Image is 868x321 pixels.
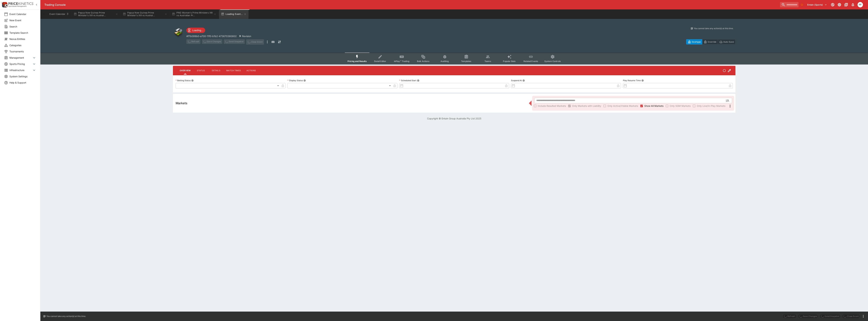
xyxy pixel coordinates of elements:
[9,81,36,84] span: Help & Support
[723,40,734,44] p: Auto-Save
[176,79,191,82] p: Betting Status
[121,9,169,19] button: Papua New Guinea Prime Minister's XIII vs Austral...
[9,31,36,35] span: Template Search
[857,1,864,8] button: Peter Fairgrieve
[523,60,538,62] span: Related Events
[861,314,865,318] button: more
[173,27,184,38] img: other.png
[805,2,829,7] button: Select Tenant
[728,104,732,108] svg: More
[686,39,702,44] button: Overtype
[242,34,251,38] p: Revision
[191,79,194,82] button: Betting Status
[780,2,799,7] input: search
[544,60,561,62] span: System Controls
[8,6,27,7] img: Sportsbook Management
[9,50,36,53] span: Tournaments
[9,43,36,47] span: Categories
[686,39,735,44] div: Start From
[208,67,224,75] button: Details
[177,67,193,75] button: Overview
[219,9,248,19] button: Loading Event...
[186,34,237,38] p: Copy To Clipboard
[399,79,416,82] p: Scheduled Start
[303,79,306,82] button: Display Status
[697,104,725,108] span: Only Live/In-Play Markets
[607,104,638,108] span: Only Active/Visible Markets
[9,25,36,28] span: Search
[670,104,691,108] span: Only SGM Markets
[441,60,449,62] span: Auditing
[718,39,735,44] button: Auto-Save
[345,53,564,65] div: Event type filters
[244,67,259,75] button: Actions
[644,104,663,108] span: Show All Markets
[9,62,32,66] span: Sports Pricing
[9,37,36,41] span: Nexus Entities
[858,2,863,7] div: Peter Fairgrieve
[511,79,522,82] p: Suspend At
[417,60,429,62] span: Bulk Actions
[348,60,367,62] span: Pricing and Results
[522,79,525,82] button: Suspend At
[374,60,386,62] span: Detail Editor
[836,2,842,8] button: Toggle light/dark mode
[799,2,805,7] button: No Bookmarks
[193,67,208,75] button: Status
[224,67,244,75] button: Match Times
[572,104,601,108] span: Only Markets with Liability
[623,79,641,82] p: Play Resume Time
[503,60,516,62] span: Popular Bets
[725,98,731,104] button: Open
[9,12,36,16] span: Event Calendar
[170,9,218,19] button: PNG Women's Prime Ministers XIII vs Australian Pr...
[708,40,716,44] p: Override
[8,2,33,5] img: PriceKinetics
[641,79,644,82] button: Play Resume Time
[830,2,836,8] button: Connected to PK
[40,117,868,120] p: Copyright © Entain Group Australia Pty Ltd 2025
[265,39,269,45] button: more
[850,2,856,8] button: Notifications
[9,68,32,72] span: Infrastructure
[44,3,779,7] div: Trading Console
[692,40,701,44] p: Overtype
[694,27,733,30] p: You cannot take any action(s) at this time.
[47,9,71,19] button: Event Calendar
[394,60,409,62] span: InPlay™ Trading
[9,75,36,78] span: System Settings
[484,60,491,62] span: Teams
[1,1,8,8] img: PriceKinetics Logo
[417,79,419,82] button: Scheduled Start
[9,19,36,22] span: New Event
[176,101,187,105] h5: Markets
[9,56,32,59] span: Management
[287,79,303,82] p: Display Status
[538,104,566,108] span: Include Resulted Markets
[192,28,203,32] p: Loading...
[46,315,86,318] p: You cannot take any action(s) at this time.
[843,2,849,8] button: Documentation
[72,9,120,19] button: Papua New Guinea Prime Minister's XIII vs Austral...
[461,60,471,62] span: Templates
[702,39,718,44] button: Override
